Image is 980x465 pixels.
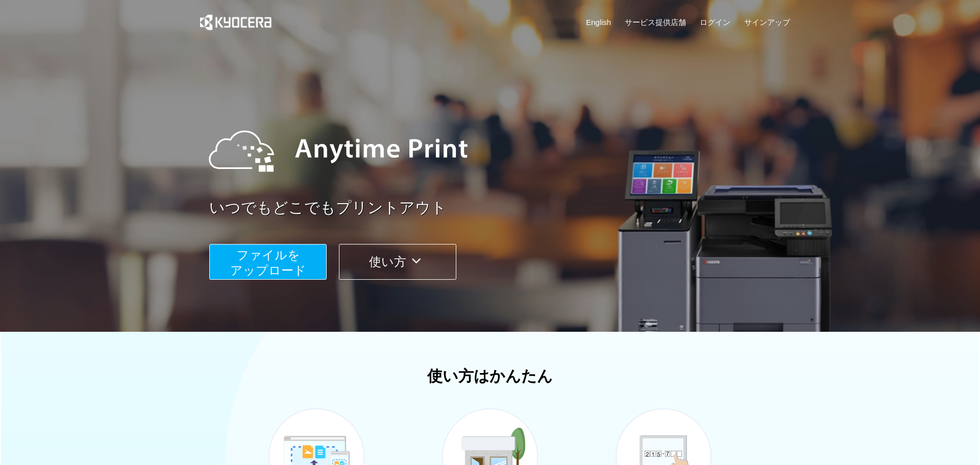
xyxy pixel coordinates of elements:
button: ファイルを​​アップロード [209,244,327,280]
a: ログイン [700,17,730,28]
a: いつでもどこでもプリントアウト [209,197,796,219]
a: English [586,17,611,28]
a: サービス提供店舗 [625,17,686,28]
span: ファイルを ​​アップロード [230,248,306,277]
button: 使い方 [339,244,456,280]
a: サインアップ [744,17,790,28]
